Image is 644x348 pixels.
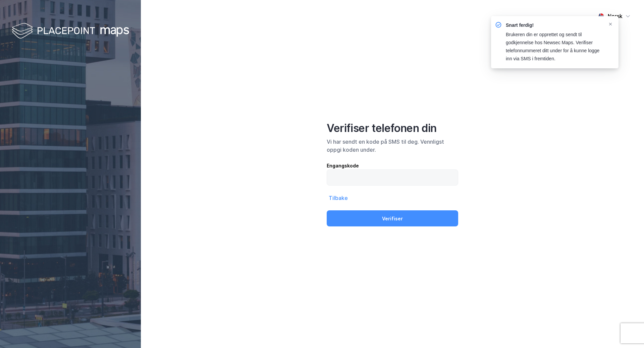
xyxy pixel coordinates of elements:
[610,316,644,348] div: Kontrollprogram for chat
[506,31,602,63] div: Brukeren din er opprettet og sendt til godkjennelse hos Newsec Maps. Verifiser telefonnummeret di...
[327,162,458,170] div: Engangskode
[327,138,458,154] div: Vi har sendt en kode på SMS til deg. Vennligst oppgi koden under.
[608,12,623,20] div: Norsk
[610,316,644,348] iframe: Chat Widget
[327,210,458,226] button: Verifiser
[506,21,602,29] div: Snart ferdig!
[12,21,129,41] img: logo-white.f07954bde2210d2a523dddb988cd2aa7.svg
[327,122,458,135] div: Verifiser telefonen din
[327,194,350,202] button: Tilbake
